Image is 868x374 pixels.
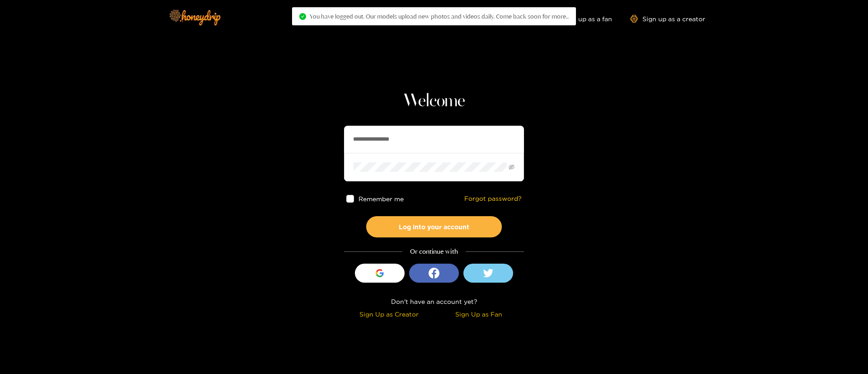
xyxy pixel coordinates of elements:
[509,164,514,170] span: eye-invisible
[346,309,432,319] div: Sign Up as Creator
[436,309,522,319] div: Sign Up as Fan
[366,216,502,237] button: Log into your account
[310,13,569,20] span: You have logged out. Our models upload new photos and videos daily. Come back soon for more..
[344,296,524,307] div: Don't have an account yet?
[344,90,524,112] h1: Welcome
[464,195,522,203] a: Forgot password?
[630,15,705,23] a: Sign up as a creator
[359,195,404,202] span: Remember me
[299,13,306,20] span: check-circle
[550,15,612,23] a: Sign up as a fan
[344,246,524,257] div: Or continue with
